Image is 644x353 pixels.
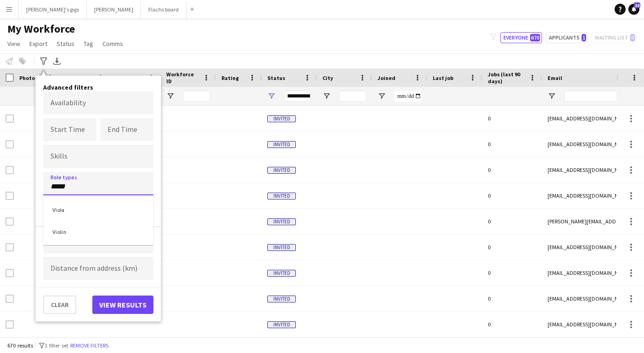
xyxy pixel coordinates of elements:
[634,2,640,8] span: 10
[141,0,186,18] button: Flachs board
[43,198,153,220] div: Viola
[628,4,639,15] a: 10
[68,341,110,351] button: Remove filters
[92,296,153,314] button: View results
[45,342,68,349] span: 1 filter set
[43,220,153,242] div: Violin
[87,0,141,18] button: [PERSON_NAME]
[19,0,87,18] button: [PERSON_NAME]'s gigs
[43,296,76,314] button: Clear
